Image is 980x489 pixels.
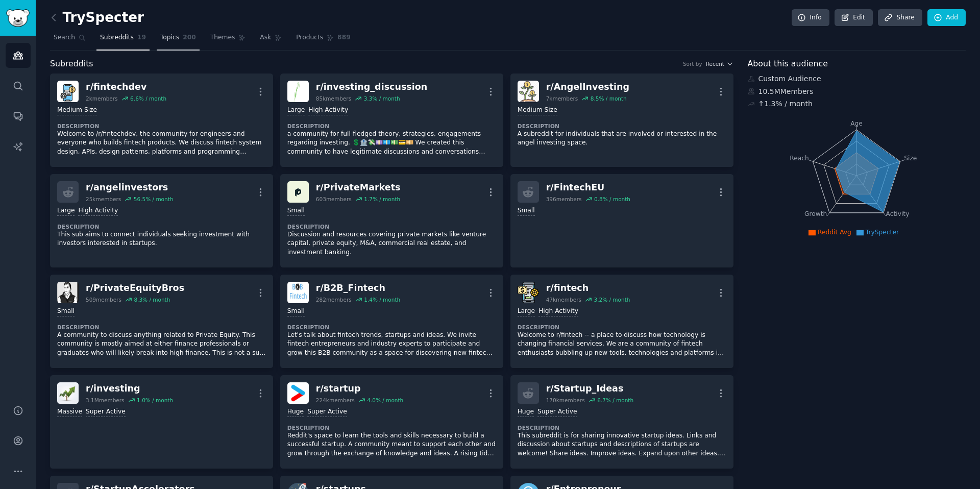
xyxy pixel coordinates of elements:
div: Huge [518,407,534,417]
div: Medium Size [57,106,97,115]
a: PrivateEquityBrosr/PrivateEquityBros509members8.3% / monthSmallDescriptionA community to discuss ... [50,275,273,368]
span: 200 [183,33,196,42]
div: 3.1M members [86,397,125,404]
a: fintechr/fintech47kmembers3.2% / monthLargeHigh ActivityDescriptionWelcome to r/fintech -- a plac... [510,275,733,368]
div: 170k members [546,397,585,404]
a: Subreddits19 [96,30,150,51]
p: Welcome to /r/fintechdev, the community for engineers and everyone who builds fintech products. W... [57,130,266,157]
a: r/angelinvestors25kmembers56.5% / monthLargeHigh ActivityDescriptionThis sub aims to connect indi... [50,174,273,267]
tspan: Growth [804,210,827,217]
p: This subreddit is for sharing innovative startup ideas. Links and discussion about startups and d... [518,431,726,458]
div: High Activity [538,307,578,316]
p: A subreddit for individuals that are involved or interested in the angel investing space. [518,130,726,148]
div: 2k members [86,95,118,102]
a: investing_discussionr/investing_discussion85kmembers3.3% / monthLargeHigh ActivityDescriptiona co... [280,74,503,167]
a: Edit [835,9,873,27]
p: Reddit's space to learn the tools and skills necessary to build a successful startup. A community... [287,431,496,458]
div: 0.8 % / month [594,195,630,203]
div: 47k members [546,296,581,303]
p: Discussion and resources covering private markets like venture capital, private equity, M&A, comm... [287,230,496,257]
a: Themes [207,30,250,51]
div: r/ Startup_Ideas [546,382,633,395]
span: Reddit Avg [818,229,851,236]
button: Recent [706,60,733,67]
span: Topics [160,33,179,42]
div: High Activity [78,206,118,216]
div: 1.4 % / month [364,296,400,303]
div: r/ AngelInvesting [546,81,629,93]
div: Small [287,307,305,316]
a: B2B_Fintechr/B2B_Fintech282members1.4% / monthSmallDescriptionLet's talk about fintech trends, st... [280,275,503,368]
img: investing_discussion [287,81,309,102]
tspan: Age [850,120,863,127]
a: startupr/startup224kmembers4.0% / monthHugeSuper ActiveDescriptionReddit's space to learn the too... [280,375,503,469]
dt: Description [518,324,726,331]
a: r/FintechEU396members0.8% / monthSmall [510,174,733,267]
a: r/Startup_Ideas170kmembers6.7% / monthHugeSuper ActiveDescriptionThis subreddit is for sharing in... [510,375,733,469]
a: Info [792,9,829,27]
div: 3.3 % / month [364,95,400,102]
div: 7k members [546,95,578,102]
img: investing [57,382,79,404]
div: 8.5 % / month [591,95,627,102]
a: AngelInvestingr/AngelInvesting7kmembers8.5% / monthMedium SizeDescriptionA subreddit for individu... [510,74,733,167]
a: PrivateMarketsr/PrivateMarkets603members1.7% / monthSmallDescriptionDiscussion and resources cove... [280,174,503,267]
div: High Activity [308,106,348,115]
div: r/ startup [316,382,403,395]
a: Search [50,30,89,51]
div: Custom Audience [748,74,966,84]
div: r/ angelinvestors [86,181,173,194]
dt: Description [57,123,266,130]
div: 1.0 % / month [137,397,173,404]
span: Subreddits [50,58,93,70]
div: Large [57,206,75,216]
div: 3.2 % / month [594,296,630,303]
div: Large [287,106,305,115]
div: r/ investing_discussion [316,81,427,93]
a: fintechdevr/fintechdev2kmembers6.6% / monthMedium SizeDescriptionWelcome to /r/fintechdev, the co... [50,74,273,167]
dt: Description [287,223,496,230]
div: 1.7 % / month [364,195,400,203]
span: TrySpecter [866,229,899,236]
img: AngelInvesting [518,81,539,102]
div: 56.5 % / month [134,195,174,203]
div: Huge [287,407,304,417]
div: Small [287,206,305,216]
tspan: Activity [886,210,909,217]
h2: TrySpecter [50,10,144,26]
span: Products [296,33,323,42]
div: Medium Size [518,106,557,115]
div: r/ investing [86,382,173,395]
img: fintechdev [57,81,79,102]
div: 4.0 % / month [367,397,403,404]
div: Sort by [683,60,702,67]
div: r/ PrivateEquityBros [86,282,184,295]
div: 509 members [86,296,121,303]
div: Super Active [86,407,126,417]
div: 6.6 % / month [130,95,166,102]
span: Themes [210,33,235,42]
a: investingr/investing3.1Mmembers1.0% / monthMassiveSuper Active [50,375,273,469]
span: Recent [706,60,724,67]
a: Share [878,9,922,27]
div: ↑ 1.3 % / month [758,99,813,109]
span: About this audience [748,58,828,70]
a: Topics200 [157,30,200,51]
a: Ask [256,30,285,51]
p: Welcome to r/fintech -- a place to discuss how technology is changing financial services. We are ... [518,331,726,358]
tspan: Reach [790,154,809,161]
div: r/ B2B_Fintech [316,282,400,295]
div: 603 members [316,195,352,203]
span: 889 [337,33,351,42]
p: Let's talk about fintech trends, startups and ideas. We invite fintech entrepreneurs and industry... [287,331,496,358]
div: Small [518,206,535,216]
dt: Description [287,324,496,331]
div: r/ fintechdev [86,81,166,93]
div: 396 members [546,195,582,203]
div: 6.7 % / month [597,397,633,404]
div: 25k members [86,195,121,203]
div: r/ FintechEU [546,181,630,194]
img: B2B_Fintech [287,282,309,303]
tspan: Size [904,154,917,161]
a: Products889 [292,30,354,51]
